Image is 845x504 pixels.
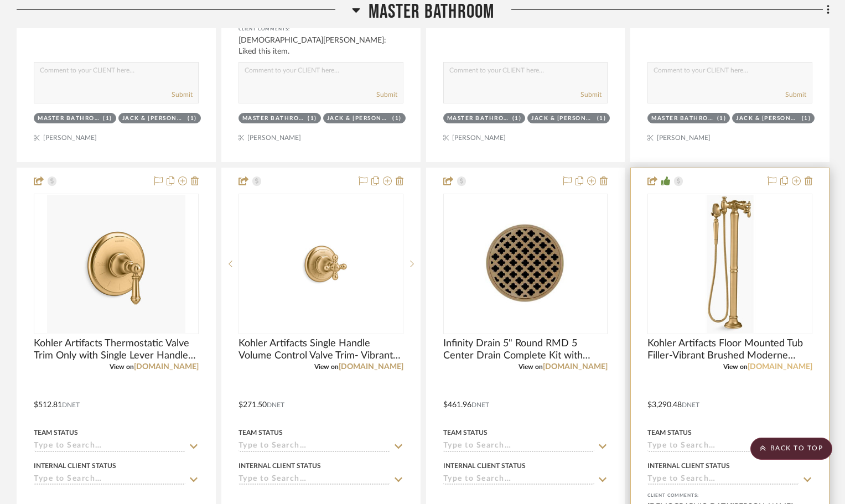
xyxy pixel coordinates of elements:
input: Type to Search… [443,441,595,452]
span: View on [723,363,748,370]
input: Type to Search… [647,475,799,485]
div: (1) [597,115,606,123]
div: (1) [188,115,197,123]
div: Master Bathroom [447,115,510,123]
a: [DOMAIN_NAME] [339,363,403,371]
button: Submit [785,90,806,100]
div: Team Status [239,428,283,438]
input: Type to Search… [647,441,799,452]
button: Submit [580,90,602,100]
div: (1) [717,115,727,123]
input: Type to Search… [239,475,390,485]
div: Jack & [PERSON_NAME] Bathroom [736,115,799,123]
span: Kohler Artifacts Single Handle Volume Control Valve Trim- Vibrant Brushed Moderne Brass [239,337,403,362]
div: Internal Client Status [647,461,730,471]
div: 0 [444,194,608,334]
span: View on [314,363,339,370]
div: Team Status [647,428,692,438]
input: Type to Search… [34,441,185,452]
input: Type to Search… [443,475,595,485]
img: Infinity Drain 5" Round RMD 5 Center Drain Complete Kit with Moor Pattern Decorative Plate [456,195,594,333]
span: Kohler Artifacts Thermostatic Valve Trim Only with Single Lever Handle- Vibrant Brushed Moderne B... [34,337,199,362]
div: Internal Client Status [239,461,321,471]
input: Type to Search… [239,441,390,452]
span: Kohler Artifacts Floor Mounted Tub Filler-Vibrant Brushed Moderne Brass [647,337,812,362]
button: Submit [172,90,193,100]
div: Master Bathroom [38,115,100,123]
a: [DOMAIN_NAME] [748,363,812,371]
div: Master Bathroom [242,115,305,123]
div: Jack & [PERSON_NAME] Bathroom [327,115,390,123]
img: Kohler Artifacts Single Handle Volume Control Valve Trim- Vibrant Brushed Moderne Brass [252,195,390,333]
div: (1) [103,115,112,123]
div: [DEMOGRAPHIC_DATA][PERSON_NAME]: Liked this item. [239,35,403,57]
div: Team Status [34,428,78,438]
div: Internal Client Status [443,461,526,471]
div: Jack & [PERSON_NAME] Bathroom [122,115,185,123]
div: 0 [648,194,812,334]
div: Master Bathroom [651,115,714,123]
div: Jack & [PERSON_NAME] Bathroom [531,115,594,123]
input: Type to Search… [34,475,185,485]
scroll-to-top-button: BACK TO TOP [750,438,832,460]
span: View on [519,363,543,370]
div: (1) [802,115,811,123]
a: [DOMAIN_NAME] [543,363,608,371]
button: Submit [376,90,397,100]
a: [DOMAIN_NAME] [134,363,199,371]
span: Infinity Drain 5" Round RMD 5 Center Drain Complete Kit with Moor Pattern Decorative Plate [443,337,608,362]
span: View on [110,363,134,370]
div: (1) [512,115,522,123]
div: Internal Client Status [34,461,116,471]
img: Kohler Artifacts Floor Mounted Tub Filler-Vibrant Brushed Moderne Brass [661,195,799,333]
div: (1) [308,115,317,123]
div: Team Status [443,428,488,438]
div: (1) [392,115,402,123]
img: Kohler Artifacts Thermostatic Valve Trim Only with Single Lever Handle- Vibrant Brushed Moderne B... [47,195,185,333]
